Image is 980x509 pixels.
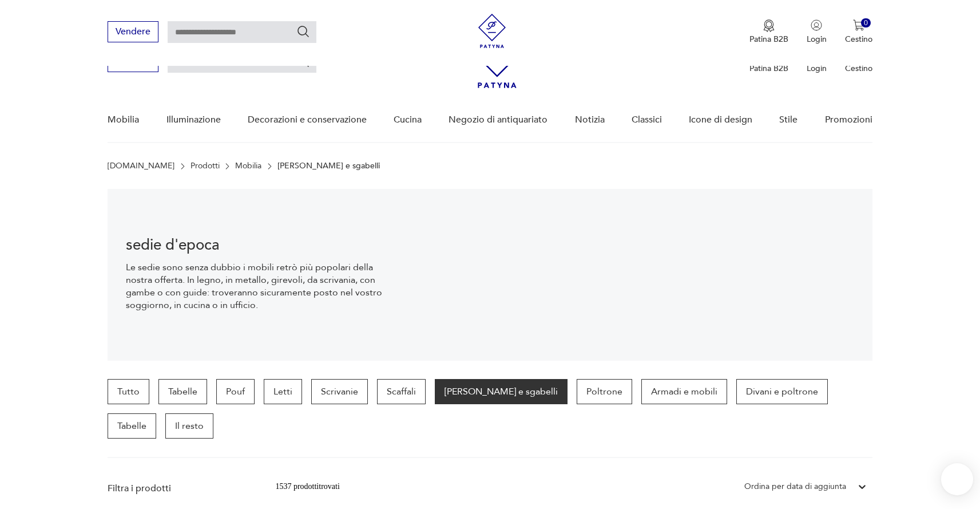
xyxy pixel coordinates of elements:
font: Tabelle [117,420,146,432]
font: 1537 [275,482,291,491]
font: Classici [632,113,662,126]
a: Stile [779,98,798,142]
img: Icona utente [811,19,822,31]
font: Il resto [175,420,204,432]
img: Patina - negozio di mobili e decorazioni vintage [475,14,509,48]
img: bc88ca9a7f9d98aff7d4658ec262dcea.jpg [414,189,872,361]
iframe: Pulsante widget Smartsupp [941,463,973,495]
font: Tutto [117,385,140,398]
a: Decorazioni e conservazione [248,98,367,142]
a: Tutto [108,379,149,404]
font: Tabelle [168,385,197,398]
a: Poltrone [577,379,632,404]
button: Patina B2B [749,19,788,45]
font: Icone di design [689,113,752,126]
font: [DOMAIN_NAME] [108,160,174,171]
img: Icona del carrello [853,19,864,31]
a: Promozioni [825,98,872,142]
font: prodotti [293,482,319,491]
button: Ricerca [296,25,310,38]
font: 0 [864,18,868,28]
font: Illuminazione [166,113,221,126]
font: Ordina per data di aggiunta [744,481,846,492]
a: Notizia [575,98,605,142]
img: Icona della medaglia [763,19,775,32]
a: Letti [264,379,302,404]
a: Classici [632,98,662,142]
font: Notizia [575,113,605,126]
font: Vendere [116,25,150,38]
font: Pouf [226,385,245,398]
font: Mobilia [108,113,139,126]
a: Vendere [108,58,158,66]
font: Filtra i prodotti [108,482,171,495]
a: Scrivanie [311,379,368,404]
a: [PERSON_NAME] e sgabelli [435,379,568,404]
a: Armadi e mobili [641,379,727,404]
font: sedie d'epoca [126,235,220,255]
font: Login [807,63,827,74]
a: Divani e poltrone [736,379,828,404]
a: [DOMAIN_NAME] [108,161,174,171]
a: Mobilia [235,161,261,171]
font: Patina B2B [749,34,788,45]
a: Tabelle [158,379,207,404]
font: Negozio di antiquariato [449,113,547,126]
a: Scaffali [377,379,426,404]
font: Mobilia [235,160,261,171]
font: Stile [779,113,798,126]
font: Le sedie sono senza dubbio i mobili retrò più popolari della nostra offerta. In legno, in metallo... [126,261,382,311]
font: Patina B2B [749,63,788,74]
font: Letti [273,385,292,398]
a: Illuminazione [166,98,221,142]
font: trovati [319,482,340,491]
a: Pouf [216,379,255,404]
font: Login [807,34,827,45]
a: Tabelle [108,413,156,439]
font: Promozioni [825,113,872,126]
font: Armadi e mobili [651,385,717,398]
font: Scrivanie [321,385,358,398]
a: Mobilia [108,98,139,142]
font: Decorazioni e conservazione [248,113,367,126]
font: Prodotti [191,160,220,171]
font: Cestino [845,34,872,45]
a: Icona della medagliaPatina B2B [749,19,788,45]
font: [PERSON_NAME] e sgabelli [445,385,558,398]
a: Vendere [108,29,158,37]
button: Vendere [108,21,158,42]
font: Poltrone [586,385,622,398]
font: [PERSON_NAME] e sgabelli [277,160,380,171]
a: Il resto [165,413,213,439]
button: 0Cestino [845,19,872,45]
button: Login [807,19,827,45]
font: Cucina [394,113,422,126]
font: Scaffali [387,385,416,398]
a: Prodotti [191,161,220,171]
a: Negozio di antiquariato [449,98,547,142]
font: Divani e poltrone [746,385,818,398]
a: Cucina [394,98,422,142]
font: Cestino [845,63,872,74]
a: Icone di design [689,98,752,142]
